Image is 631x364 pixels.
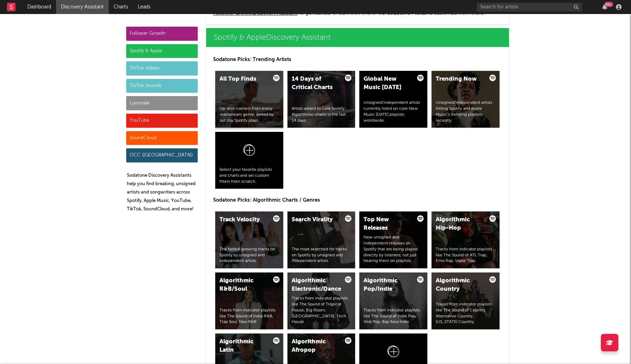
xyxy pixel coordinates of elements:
[436,247,495,264] div: Tracks from indicator playlists like The Sound of ATL Trap, Emo Rap, Vapor Trap
[215,71,283,128] a: All Top FindsUp-and-comers from every mainstream genre, sorted by last day Spotify plays.
[287,272,355,329] a: Algorithmic Electronic/DanceTracks from indicator playlists like The Sound of Tropical House, Big...
[219,338,267,355] div: Algorithmic Latin
[126,131,198,145] div: SoundCloud
[215,211,283,268] a: Track VelocityThe fastest growing tracks on Spotify by unsigned and independent artists.
[359,272,427,329] a: Algorithmic Pop/IndieTracks from indicator playlists like The Sound of Indie Pop, Viral Pop, Bay ...
[477,3,582,12] input: Search for artists
[292,106,351,123] div: Artists added to core Spotify Algorithmic charts in the last 14 days.
[126,44,198,58] div: Spotify & Apple
[206,28,509,47] a: Spotify & AppleDiscovery Assistant
[126,96,198,110] div: Luminate
[292,296,351,325] div: Tracks from indicator playlists like The Sound of Tropical House, Big Room, [GEOGRAPHIC_DATA], Te...
[292,216,339,224] div: Search Virality
[219,277,267,294] div: Algorithmic R&B/Soul
[287,211,355,268] a: Search ViralityThe most searched for tracks on Spotify by unsigned and independent artists.
[364,216,411,232] div: Top New Releases
[364,308,423,325] div: Tracks from indicator playlists like The Sound of Indie Pop, Viral Pop, Bay Area Indie
[292,338,339,355] div: Algorithmic Afropop
[292,75,339,92] div: 14 Days of Critical Charts
[364,235,423,264] div: New unsigned and independent releases on Spotify that are being played directly by listeners, not...
[126,79,198,93] div: TikTok Sounds
[359,71,427,128] a: Global New Music [DATE]Unsigned/independent artists currently listed on core New Music [DATE] pla...
[436,75,483,83] div: Trending Now
[219,75,267,83] div: All Top Finds
[436,100,495,123] div: Unsigned/independent artists hitting Spotify and Apple Music’s trending playlists recently.
[126,114,198,128] div: YouTube
[432,211,500,268] a: Algorithmic Hip-HopTracks from indicator playlists like The Sound of ATL Trap, Emo Rap, Vapor Trap
[126,148,198,162] div: OCC ([GEOGRAPHIC_DATA])
[213,55,502,64] p: Sodatone Picks: Trending Artists
[387,11,424,16] span: Sodatone Picks
[219,308,279,325] div: Tracks from indicator playlists like The Sound of Indie R&B, Trap Soul, Neo R&B
[213,196,502,204] p: Sodatone Picks: Algorithmic Charts / Genres
[287,71,355,128] a: 14 Days of Critical ChartsArtists added to core Spotify Algorithmic charts in the last 14 days.
[219,247,279,264] div: The fastest growing tracks on Spotify by unsigned and independent artists.
[364,75,411,92] div: Global New Music [DATE]
[364,277,411,294] div: Algorithmic Pop/Indie
[219,167,279,184] div: Select your favorite playlists and charts and set custom filters from scratch.
[219,216,267,224] div: Track Velocity
[364,100,423,123] div: Unsigned/independent artists currently listed on core New Music [DATE] playlists worldwide.
[432,272,500,329] a: Algorithmic CountryTracks from indicator playlists like The Sound of Country, Alternative Country...
[213,11,298,16] a: Follower GrowthDiscovery Assistant
[604,2,613,7] div: 99 +
[436,216,483,232] div: Algorithmic Hip-Hop
[359,211,427,268] a: Top New ReleasesNew unsigned and independent releases on Spotify that are being played directly b...
[126,61,198,75] div: TikTok Videos
[602,4,607,10] button: 99+
[127,171,198,214] p: Sodatone Discovery Assistants help you find breaking, unsigned artists and songwriters across Spo...
[436,302,495,325] div: Tracks from indicator playlists like The Sound of Country, Alternative Country, [US_STATE] Country.
[215,272,283,329] a: Algorithmic R&B/SoulTracks from indicator playlists like The Sound of Indie R&B, Trap Soul, Neo R&B
[126,27,198,41] div: Follower Growth
[215,132,283,189] a: Select your favorite playlists and charts and set custom filters from scratch.
[292,247,351,264] div: The most searched for tracks on Spotify by unsigned and independent artists.
[219,106,279,123] div: Up-and-comers from every mainstream genre, sorted by last day Spotify plays.
[436,277,483,294] div: Algorithmic Country
[292,277,339,294] div: Algorithmic Electronic/Dance
[432,71,500,128] a: Trending NowUnsigned/independent artists hitting Spotify and Apple Music’s trending playlists rec...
